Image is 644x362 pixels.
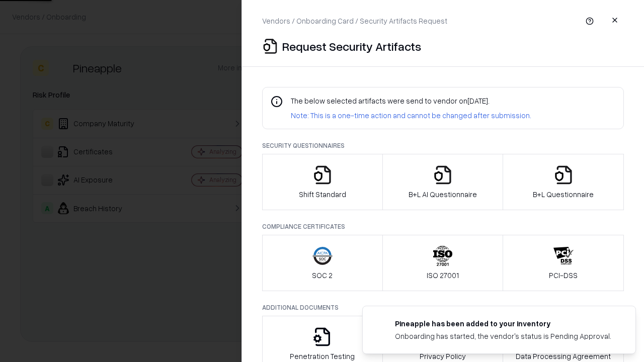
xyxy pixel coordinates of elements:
button: PCI-DSS [503,235,624,291]
p: Data Processing Agreement [516,351,611,361]
div: Onboarding has started, the vendor's status is Pending Approval. [395,331,611,341]
button: Shift Standard [262,154,383,210]
p: SOC 2 [312,270,333,281]
p: Shift Standard [299,189,346,200]
button: B+L Questionnaire [503,154,624,210]
p: Security Questionnaires [262,141,624,150]
p: Additional Documents [262,303,624,312]
p: Note: This is a one-time action and cannot be changed after submission. [291,110,531,121]
div: Pineapple has been added to your inventory [395,318,611,329]
img: pineappleenergy.com [375,318,387,330]
p: Request Security Artifacts [282,38,421,54]
p: PCI-DSS [549,270,578,281]
button: ISO 27001 [382,235,504,291]
p: The below selected artifacts were send to vendor on [DATE] . [291,96,531,106]
button: SOC 2 [262,235,383,291]
p: Vendors / Onboarding Card / Security Artifacts Request [262,16,447,26]
p: Compliance Certificates [262,222,624,231]
p: Penetration Testing [290,351,355,361]
button: B+L AI Questionnaire [382,154,504,210]
p: Privacy Policy [420,351,466,361]
p: ISO 27001 [427,270,459,281]
p: B+L AI Questionnaire [409,189,477,200]
p: B+L Questionnaire [533,189,594,200]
